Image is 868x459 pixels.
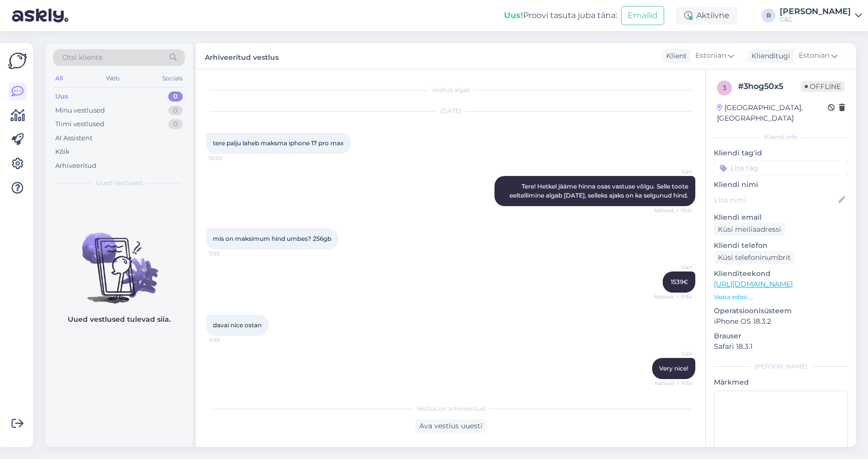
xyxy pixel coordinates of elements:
[621,6,664,25] button: Emailid
[53,72,65,85] div: All
[717,103,828,124] div: [GEOGRAPHIC_DATA], [GEOGRAPHIC_DATA]
[714,240,848,251] p: Kliendi telefon
[55,147,70,157] div: Kõik
[723,84,726,91] span: 3
[209,154,246,162] span: 10:20
[714,195,836,206] input: Lisa nimi
[55,91,68,102] div: Uus
[62,52,102,63] span: Otsi kliente
[714,362,848,371] div: [PERSON_NAME]
[504,10,617,22] div: Proovi tasuta juba täna:
[714,280,793,289] a: [URL][DOMAIN_NAME]
[655,350,692,357] span: Garl
[654,293,692,301] span: Nähtud ✓ 11:54
[68,314,171,325] p: Uued vestlused tulevad siia.
[801,81,845,92] span: Offline
[714,223,785,236] div: Küsi meiliaadressi
[695,50,726,61] span: Estonian
[213,321,262,329] span: davai nice ostan
[655,168,692,175] span: Garl
[96,178,143,188] span: Uued vestlused
[671,278,688,286] span: 1539€
[45,215,193,305] img: No chats
[55,119,104,129] div: Tiimi vestlused
[160,72,185,85] div: Socials
[209,250,246,257] span: 11:53
[168,119,183,129] div: 0
[762,9,776,23] div: R
[714,148,848,158] p: Kliendi tag'id
[714,316,848,327] p: iPhone OS 18.3.2
[55,133,92,143] div: AI Assistent
[213,235,331,242] span: mis on maksimum hind umbes? 256gb
[55,106,105,116] div: Minu vestlused
[104,72,121,85] div: Web
[714,341,848,352] p: Safari 18.3.1
[209,336,246,344] span: 11:55
[168,106,183,116] div: 0
[714,251,795,264] div: Küsi telefoninumbrit
[205,49,279,63] label: Arhiveeritud vestlus
[55,161,96,171] div: Arhiveeritud
[168,91,183,102] div: 0
[206,107,695,116] div: [DATE]
[780,8,862,24] a: [PERSON_NAME]C&C
[714,268,848,279] p: Klienditeekond
[213,139,344,147] span: tere palju laheb maksma iphone 17 pro max
[206,85,695,95] div: Vestlus algas
[510,182,690,199] span: Tere! Hetkel jääme hinna osas vastuse võlgu. Selle toote eeltellimine algab [DATE], selleks ajaks...
[738,80,801,93] div: # 3hog50x5
[714,160,848,175] input: Lisa tag
[662,51,687,61] div: Klient
[676,7,737,25] div: Aktiivne
[8,51,27,70] img: Askly Logo
[780,8,851,16] div: [PERSON_NAME]
[714,179,848,190] p: Kliendi nimi
[714,212,848,223] p: Kliendi email
[714,306,848,316] p: Operatsioonisüsteem
[655,263,692,271] span: Garl
[714,331,848,341] p: Brauser
[748,51,790,61] div: Klienditugi
[659,364,688,372] span: Very nice!
[654,207,692,214] span: Nähtud ✓ 10:21
[416,404,485,413] span: Vestlus on arhiveeritud
[415,419,486,433] div: Ava vestlus uuesti
[714,377,848,388] p: Märkmed
[714,133,848,142] div: Kliendi info
[714,293,848,302] p: Vaata edasi ...
[799,50,829,61] span: Estonian
[655,380,692,387] span: Nähtud ✓ 11:55
[780,16,851,24] div: C&C
[504,11,523,20] b: Uus!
